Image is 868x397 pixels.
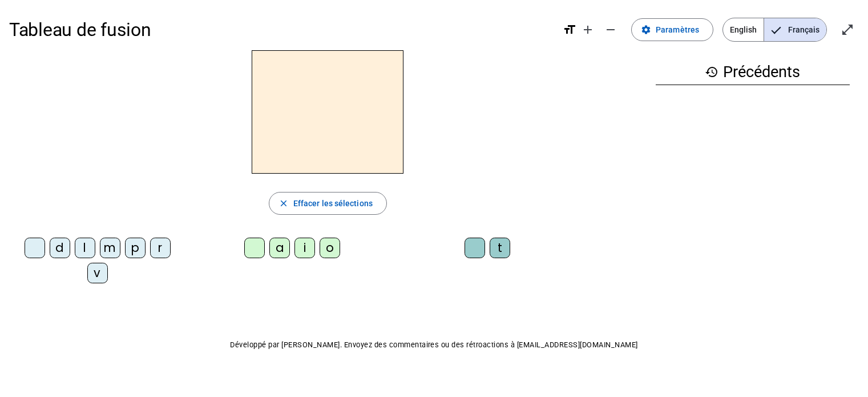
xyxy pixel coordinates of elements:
[841,23,854,37] mat-icon: open_in_full
[320,238,340,258] div: o
[599,18,622,41] button: Diminuer la taille de la police
[581,23,595,37] mat-icon: add
[75,238,95,258] div: l
[269,238,290,258] div: a
[576,18,599,41] button: Augmenter la taille de la police
[656,23,699,37] span: Paramètres
[656,59,850,85] h3: Précédents
[9,338,859,352] p: Développé par [PERSON_NAME]. Envoyez des commentaires ou des rétroactions à [EMAIL_ADDRESS][DOMAI...
[836,18,859,41] button: Entrer en plein écran
[490,238,510,258] div: t
[294,238,315,258] div: i
[87,263,108,283] div: v
[50,238,70,258] div: d
[278,198,289,208] mat-icon: close
[641,25,651,35] mat-icon: settings
[125,238,146,258] div: p
[723,18,764,41] span: English
[269,192,387,215] button: Effacer les sélections
[9,11,554,48] h1: Tableau de fusion
[100,238,120,258] div: m
[293,197,373,210] span: Effacer les sélections
[604,23,617,37] mat-icon: remove
[631,18,713,41] button: Paramètres
[722,18,827,42] mat-button-toggle-group: Language selection
[563,23,576,37] mat-icon: format_size
[150,238,171,258] div: r
[764,18,826,41] span: Français
[705,65,718,79] mat-icon: history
